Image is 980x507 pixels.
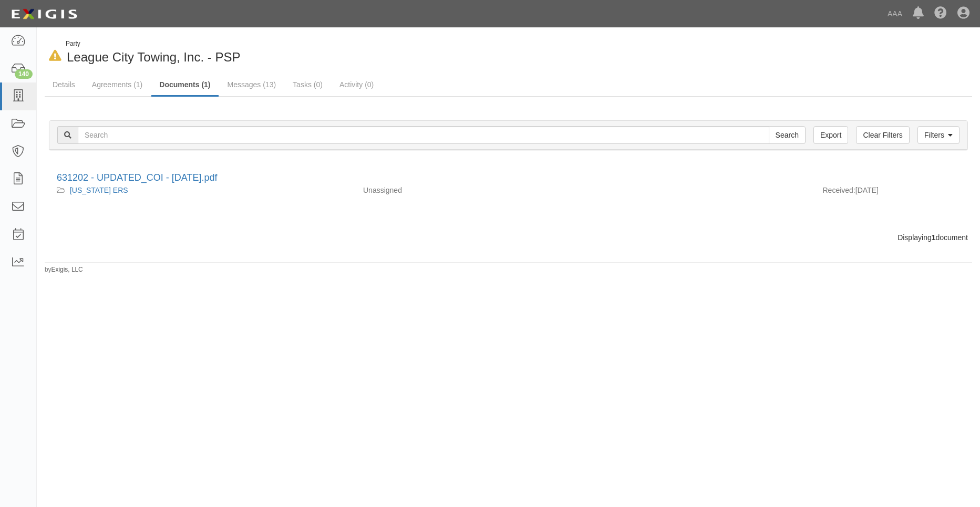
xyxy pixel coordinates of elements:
[57,185,347,195] div: Texas ERS
[70,186,128,194] a: [US_STATE] ERS
[151,74,218,97] a: Documents (1)
[45,74,83,95] a: Details
[57,172,217,183] a: 631202 - UPDATED_COI - [DATE].pdf
[220,74,284,95] a: Messages (13)
[822,185,855,195] p: Received:
[856,126,909,144] a: Clear Filters
[49,50,61,61] i: In Default since 08/29/2025
[934,7,947,20] i: Help Center - Complianz
[917,126,960,144] a: Filters
[882,3,907,24] a: AAA
[57,171,960,185] div: 631202 - UPDATED_COI - 8.15.2026.pdf
[78,126,769,144] input: Search
[769,126,806,144] input: Search
[332,74,381,95] a: Activity (0)
[932,233,936,242] b: 1
[15,69,33,79] div: 140
[66,39,240,48] div: Party
[41,232,976,243] div: Displaying document
[814,185,967,201] div: [DATE]
[67,50,240,64] span: League City Towing, Inc. - PSP
[51,266,83,273] a: Exigis, LLC
[45,39,501,66] div: League City Towing, Inc. - PSP
[8,5,80,24] img: logo-5460c22ac91f19d4615b14bd174203de0afe785f0fc80cf4dbbc73dc1793850b.png
[45,265,83,274] small: by
[813,126,848,144] a: Export
[355,185,585,195] div: Unassigned
[285,74,331,95] a: Tasks (0)
[84,74,150,95] a: Agreements (1)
